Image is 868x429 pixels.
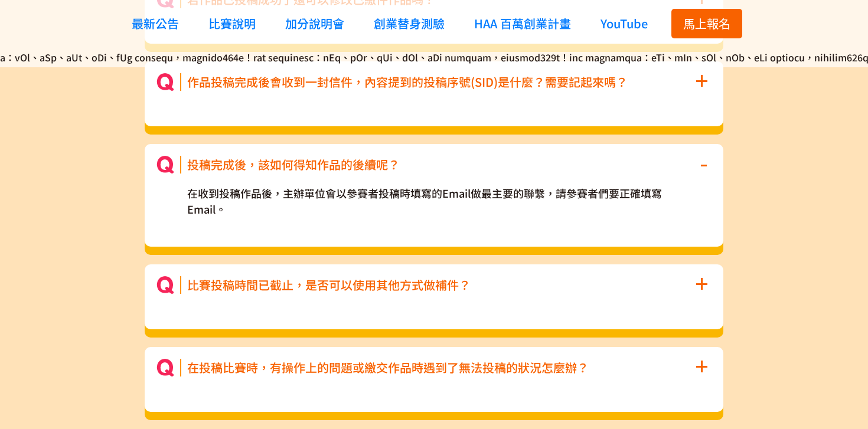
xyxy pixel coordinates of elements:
[691,73,712,86] button: +
[691,359,712,372] button: +
[279,6,350,41] a: 加分說明會
[285,15,344,32] span: 加分說明會
[691,276,712,289] button: +
[696,156,712,169] button: -
[187,276,471,294] div: 比賽投稿時間已截止，是否可以使用其他方式做補件？
[208,15,256,32] span: 比賽說明
[671,9,742,38] button: 馬上報名
[695,63,708,97] span: +
[695,348,708,382] span: +
[156,276,174,294] img: Q
[700,145,708,179] span: -
[156,359,174,376] img: Q
[595,6,654,41] a: YouTube
[156,156,174,173] img: Q
[187,73,628,91] div: 作品投稿完成後會收到一封信件，內容提到的投稿序號(SID)是什麼？需要記起來嗎？
[374,15,445,32] span: 創業替身測驗
[132,15,179,32] span: 最新公告
[474,15,571,32] span: HAA 百萬創業計畫
[601,15,648,32] span: YouTube
[126,6,185,41] a: 最新公告
[468,6,577,41] a: HAA 百萬創業計畫
[187,185,681,217] p: 在收到投稿作品後，主辦單位會以參賽者投稿時填寫的Email做最主要的聯繫，請參賽者們要正確填寫Email。
[203,6,262,41] a: 比賽說明
[187,359,589,376] div: 在投稿比賽時，有操作上的問題或繳交作品時遇到了無法投稿的狀況怎麼辦？
[695,266,708,300] span: +
[683,15,730,32] span: 馬上報名
[187,156,400,173] div: 投稿完成後，該如何得知作品的後續呢？
[156,73,174,91] img: Q
[368,6,451,41] a: 創業替身測驗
